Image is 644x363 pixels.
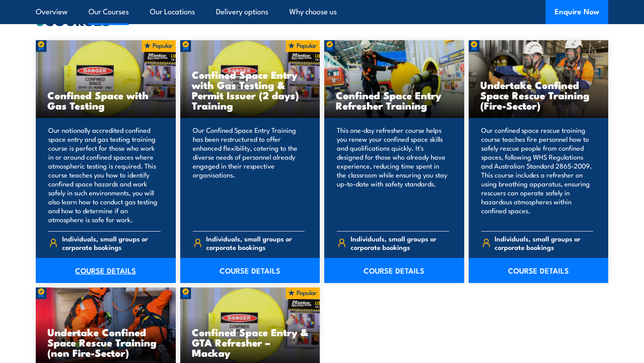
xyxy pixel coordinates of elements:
[469,258,609,283] a: COURSE DETAILS
[495,234,593,251] span: Individuals, small groups or corporate bookings
[481,126,593,224] p: Our confined space rescue training course teaches fire personnel how to safely rescue people from...
[206,234,305,251] span: Individuals, small groups or corporate bookings
[36,258,176,283] a: COURSE DETAILS
[48,126,161,224] p: Our nationally accredited confined space entry and gas testing training course is perfect for tho...
[62,234,161,251] span: Individuals, small groups or corporate bookings
[324,258,464,283] a: COURSE DETAILS
[336,90,453,110] h3: Confined Space Entry Refresher Training
[337,126,449,224] p: This one-day refresher course helps you renew your confined space skills and qualifications quick...
[351,234,449,251] span: Individuals, small groups or corporate bookings
[192,69,309,110] h3: Confined Space Entry with Gas Testing & Permit Issuer (2 days) Training
[47,327,164,358] h3: Undertake Confined Space Rescue Training (non Fire-Sector)
[193,126,305,224] p: Our Confined Space Entry Training has been restructured to offer enhanced flexibility, catering t...
[180,258,320,283] a: COURSE DETAILS
[36,13,608,26] h2: COURSES
[47,90,164,110] h3: Confined Space with Gas Testing
[192,327,309,358] h3: Confined Space Entry & GTA Refresher – Mackay
[480,80,597,110] h3: Undertake Confined Space Rescue Training (Fire-Sector)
